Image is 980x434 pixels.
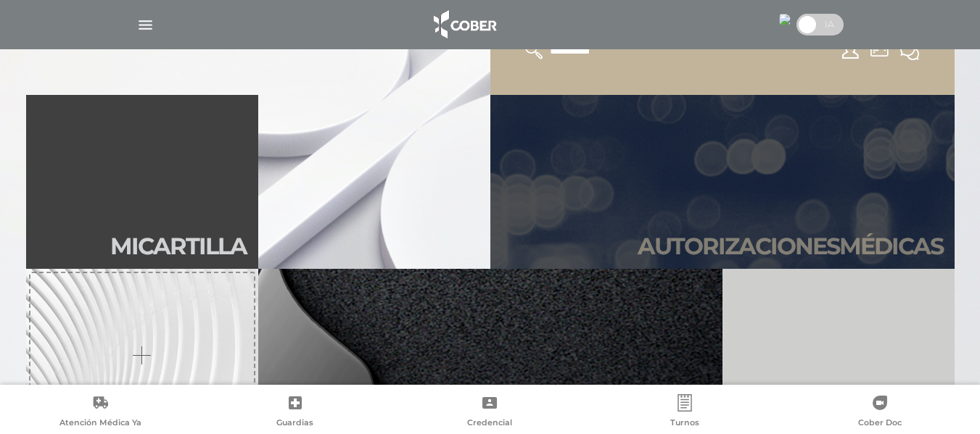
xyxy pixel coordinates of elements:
a: Turnos [588,394,783,431]
a: Autorizacionesmédicas [490,95,955,269]
h2: Autori zaciones médicas [638,233,943,260]
span: Guardias [276,417,313,430]
span: Turnos [670,417,699,430]
img: Cober_menu-lines-white.svg [136,16,155,34]
span: Cober Doc [858,417,902,430]
a: Cober Doc [782,394,977,431]
img: 4248 [779,14,791,25]
span: Credencial [467,417,512,430]
h2: Mi car tilla [110,233,247,260]
a: Credencial [392,394,588,431]
a: Micartilla [26,95,258,269]
a: Guardias [198,394,393,431]
a: Atención Médica Ya [3,394,198,431]
span: Atención Médica Ya [59,417,141,430]
img: logo_cober_home-white.png [426,7,502,42]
